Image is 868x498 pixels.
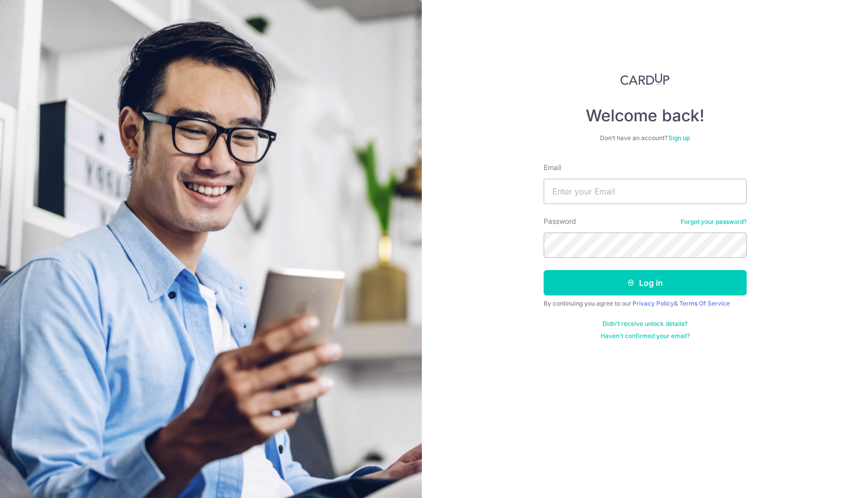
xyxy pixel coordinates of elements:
[600,332,690,340] a: Haven't confirmed your email?
[544,106,747,126] h4: Welcome back!
[544,162,561,173] label: Email
[544,216,576,226] label: Password
[544,270,747,295] button: Log in
[603,320,687,328] a: Didn't receive unlock details?
[544,134,747,142] div: Don’t have an account?
[544,300,747,308] div: By continuing you agree to our &
[632,300,674,307] a: Privacy Policy
[544,179,747,204] input: Enter your Email
[681,218,747,226] a: Forgot your password?
[669,134,690,142] a: Sign up
[679,300,730,307] a: Terms Of Service
[620,73,670,85] img: CardUp Logo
